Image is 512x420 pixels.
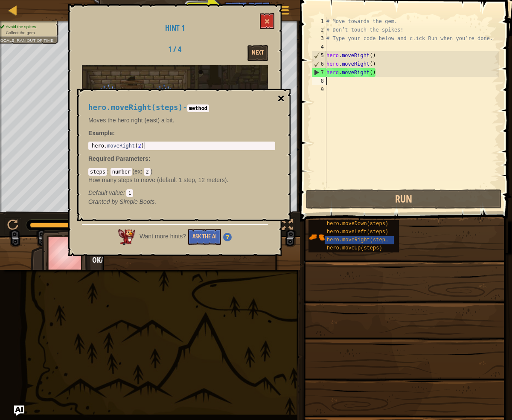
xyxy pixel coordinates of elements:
[111,168,132,176] code: number
[88,130,113,136] span: Example
[41,229,91,277] img: thang_avatar_frame.png
[312,43,326,51] div: 4
[327,229,388,235] span: hero.moveLeft(steps)
[247,45,268,61] button: Next
[4,217,21,235] button: ⌘ + P: Play
[312,34,326,43] div: 3
[306,189,502,209] button: Run
[88,130,115,136] strong: :
[312,77,326,85] div: 8
[144,168,150,176] code: 2
[327,221,388,227] span: hero.moveDown(steps)
[140,233,186,240] span: Want more hints?
[312,85,326,94] div: 9
[15,38,17,43] span: :
[274,2,296,22] button: Show game menu
[327,237,391,243] span: hero.moveRight(steps)
[118,229,135,244] img: AI
[88,116,275,125] p: Moves the hero right (east) a bit.
[82,65,268,160] img: Dungeons of kithgard
[312,17,326,26] div: 1
[92,255,261,266] div: Okar
[88,104,275,112] h4: -
[88,176,275,184] p: How many steps to move (default 1 step, 12 meters).
[88,168,107,176] code: steps
[148,45,201,54] h2: 1 / 4
[17,38,53,43] span: Ran out of time
[88,103,183,112] span: hero.moveRight(steps)
[278,93,285,104] button: ×
[308,229,325,245] img: portrait.png
[327,245,382,251] span: hero.moveUp(steps)
[88,198,157,205] em: Simple Boots.
[88,189,123,196] span: Default value
[88,167,275,197] div: ( )
[141,168,144,175] span: :
[6,30,36,35] span: Collect the gem.
[312,60,326,68] div: 6
[148,155,151,162] span: :
[223,233,232,241] img: Hint
[126,189,133,197] code: 1
[134,168,141,175] span: ex
[88,155,148,162] span: Required Parameters
[224,2,247,17] button: Ask AI
[123,189,127,196] span: :
[312,51,326,60] div: 5
[312,26,326,34] div: 2
[188,229,221,245] button: Ask the AI
[6,24,37,29] span: Avoid the spikes.
[107,168,111,175] span: :
[88,198,119,205] span: Granted by
[279,217,296,235] button: Toggle fullscreen
[187,104,209,112] code: method
[165,23,185,33] span: Hint 1
[312,68,326,77] div: 7
[14,406,24,416] button: Ask AI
